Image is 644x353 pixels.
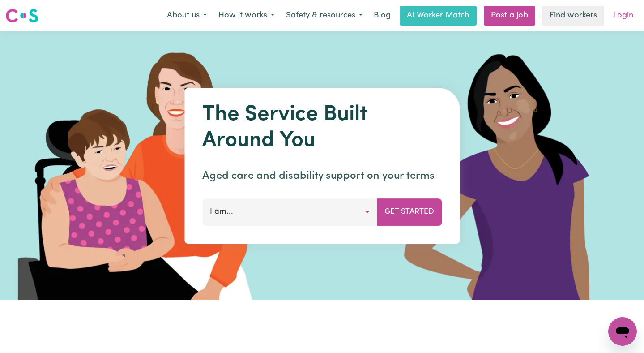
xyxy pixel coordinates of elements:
[368,6,396,26] a: Blog
[202,168,442,184] p: Aged care and disability support on your terms
[5,8,38,24] img: Careseekers logo
[202,102,442,154] h1: The Service Built Around You
[608,317,637,346] iframe: Button to launch messaging window
[5,5,38,26] a: Careseekers logo
[161,6,213,25] button: About us
[484,6,535,26] a: Post a job
[280,6,368,25] button: Safety & resources
[542,6,604,26] a: Find workers
[377,198,442,225] button: Get Started
[213,6,280,25] button: How it works
[202,198,377,225] button: I am...
[608,6,639,26] a: Login
[400,6,477,26] a: AI Worker Match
